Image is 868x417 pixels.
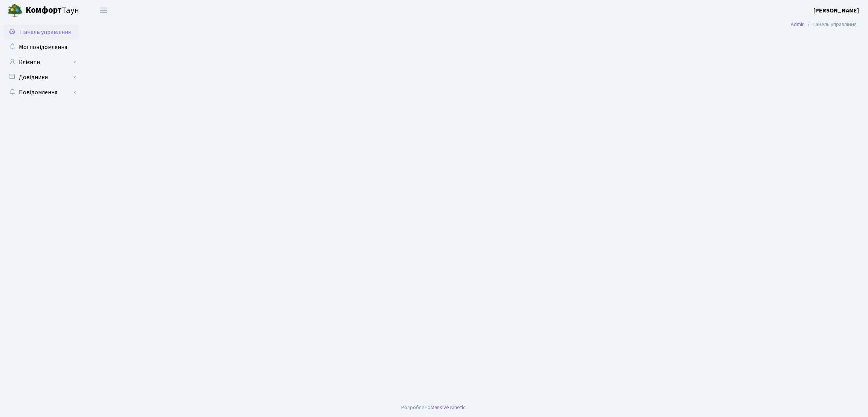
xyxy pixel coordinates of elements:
[401,403,467,412] div: Розроблено .
[779,17,868,32] nav: breadcrumb
[791,20,805,28] a: Admin
[4,25,79,40] a: Панель управління
[26,4,79,17] span: Таун
[20,28,71,36] span: Панель управління
[4,55,79,70] a: Клієнти
[4,70,79,85] a: Довідники
[94,4,113,17] button: Переключити навігацію
[813,6,859,15] a: [PERSON_NAME]
[8,3,23,18] img: logo.png
[4,85,79,100] a: Повідомлення
[813,6,859,15] b: [PERSON_NAME]
[19,43,67,51] span: Мої повідомлення
[431,403,466,411] a: Massive Kinetic
[805,20,857,29] li: Панель управління
[4,40,79,55] a: Мої повідомлення
[26,4,62,16] b: Комфорт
